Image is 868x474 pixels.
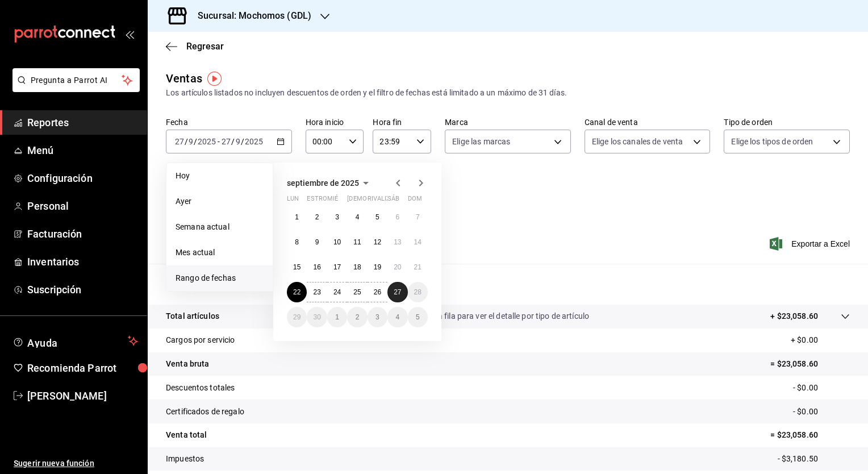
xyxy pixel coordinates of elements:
[189,9,311,23] h3: Sucursal: Mochomos (GDL)
[778,453,850,465] p: - $3,180.50
[125,30,134,39] button: open_drawer_menu
[166,118,292,126] label: Fecha
[188,137,194,146] input: --
[387,232,407,252] button: 13 de septiembre de 2025
[27,284,81,296] font: Suscripción
[231,137,235,146] span: /
[207,72,222,86] img: Marcador de información sobre herramientas
[416,213,420,221] abbr: 7 de septiembre de 2025
[791,334,850,346] p: + $0.00
[368,232,387,252] button: 12 de septiembre de 2025
[353,238,361,246] abbr: 11 de septiembre de 2025
[347,232,367,252] button: 11 de septiembre de 2025
[307,232,327,252] button: 9 de septiembre de 2025
[327,207,347,227] button: 3 de septiembre de 2025
[374,288,381,296] abbr: 26 de septiembre de 2025
[585,118,711,126] label: Canal de venta
[235,137,241,146] input: --
[592,136,683,147] span: Elige los canales de venta
[8,82,140,94] a: Pregunta a Parrot AI
[770,429,850,441] p: = $23,058.60
[293,263,301,271] abbr: 15 de septiembre de 2025
[368,307,387,327] button: 3 de octubre de 2025
[307,195,343,207] abbr: martes
[400,310,589,322] p: Da clic en la fila para ver el detalle por tipo de artículo
[313,313,320,321] abbr: 30 de septiembre de 2025
[14,459,94,468] font: Sugerir nueva función
[166,453,204,465] p: Impuestos
[327,282,347,302] button: 24 de septiembre de 2025
[335,313,339,321] abbr: 1 de octubre de 2025
[293,313,301,321] abbr: 29 de septiembre de 2025
[373,118,431,126] label: Hora fin
[356,213,360,221] abbr: 4 de septiembre de 2025
[731,136,813,147] span: Elige los tipos de orden
[307,307,327,327] button: 30 de septiembre de 2025
[408,232,428,252] button: 14 de septiembre de 2025
[27,228,82,240] font: Facturación
[368,282,387,302] button: 26 de septiembre de 2025
[394,238,401,246] abbr: 13 de septiembre de 2025
[327,257,347,277] button: 17 de septiembre de 2025
[166,358,209,370] p: Venta bruta
[374,263,381,271] abbr: 19 de septiembre de 2025
[387,307,407,327] button: 4 de octubre de 2025
[176,272,264,284] span: Rango de fechas
[793,406,850,418] p: - $0.00
[327,232,347,252] button: 10 de septiembre de 2025
[27,256,79,268] font: Inventarios
[166,277,850,291] p: Resumen
[416,313,420,321] abbr: 5 de octubre de 2025
[174,137,185,146] input: --
[27,362,116,374] font: Recomienda Parrot
[395,213,399,221] abbr: 6 de septiembre de 2025
[408,195,422,207] abbr: domingo
[307,207,327,227] button: 2 de septiembre de 2025
[770,310,818,322] p: + $23,058.60
[176,221,264,233] span: Semana actual
[176,170,264,182] span: Hoy
[387,282,407,302] button: 27 de septiembre de 2025
[287,232,307,252] button: 8 de septiembre de 2025
[347,195,414,207] abbr: jueves
[313,263,320,271] abbr: 16 de septiembre de 2025
[387,257,407,277] button: 20 de septiembre de 2025
[241,137,244,146] span: /
[287,257,307,277] button: 15 de septiembre de 2025
[166,406,244,418] p: Certificados de regalo
[335,213,339,221] abbr: 3 de septiembre de 2025
[327,195,338,207] abbr: miércoles
[791,239,850,248] font: Exportar a Excel
[394,288,401,296] abbr: 27 de septiembre de 2025
[27,334,123,348] span: Ayuda
[197,137,216,146] input: ----
[166,70,202,87] div: Ventas
[333,288,341,296] abbr: 24 de septiembre de 2025
[408,257,428,277] button: 21 de septiembre de 2025
[27,172,93,184] font: Configuración
[287,307,307,327] button: 29 de septiembre de 2025
[793,382,850,394] p: - $0.00
[186,41,224,52] span: Regresar
[347,282,367,302] button: 25 de septiembre de 2025
[287,207,307,227] button: 1 de septiembre de 2025
[295,213,299,221] abbr: 1 de septiembre de 2025
[353,288,361,296] abbr: 25 de septiembre de 2025
[31,74,122,86] span: Pregunta a Parrot AI
[27,390,107,402] font: [PERSON_NAME]
[293,288,301,296] abbr: 22 de septiembre de 2025
[368,195,399,207] abbr: viernes
[287,178,359,188] span: septiembre de 2025
[307,282,327,302] button: 23 de septiembre de 2025
[724,118,850,126] label: Tipo de orden
[166,87,850,99] div: Los artículos listados no incluyen descuentos de orden y el filtro de fechas está limitado a un m...
[414,263,422,271] abbr: 21 de septiembre de 2025
[287,195,299,207] abbr: lunes
[12,68,140,92] button: Pregunta a Parrot AI
[374,238,381,246] abbr: 12 de septiembre de 2025
[368,207,387,227] button: 5 de septiembre de 2025
[166,310,219,322] p: Total artículos
[347,257,367,277] button: 18 de septiembre de 2025
[313,288,320,296] abbr: 23 de septiembre de 2025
